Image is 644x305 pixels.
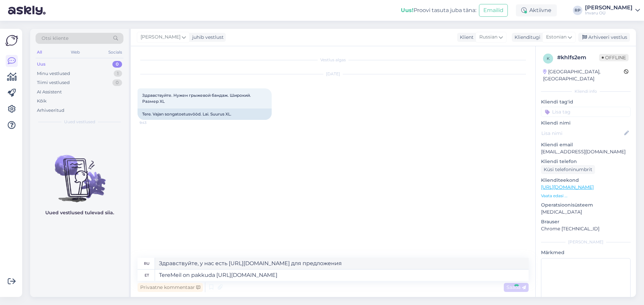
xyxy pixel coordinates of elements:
[541,141,631,148] p: Kliendi email
[36,48,43,57] div: All
[69,48,81,57] div: Web
[541,98,631,105] p: Kliendi tag'id
[585,5,633,10] div: [PERSON_NAME]
[541,130,623,137] input: Lisa nimi
[547,56,550,61] span: k
[541,107,631,117] input: Lisa tag
[585,10,633,16] div: Invaru OÜ
[541,177,631,184] p: Klienditeekond
[546,33,567,41] span: Estonian
[541,158,631,165] p: Kliendi telefon
[138,108,272,120] div: Tere. Vajan songatoetusvööd. Lai. Suurus XL.
[585,5,640,16] a: [PERSON_NAME]Invaru OÜ
[541,193,631,199] p: Vaata edasi ...
[401,7,414,13] b: Uus!
[138,57,529,63] div: Vestlus algas
[599,54,629,61] span: Offline
[45,209,114,216] p: Uued vestlused tulevad siia.
[138,71,529,77] div: [DATE]
[37,89,62,95] div: AI Assistent
[37,107,64,114] div: Arhiveeritud
[142,93,252,104] span: Здравствуйте. Нужен грыжевой бандаж. Широкий. Размер XL
[479,33,497,41] span: Russian
[541,88,631,94] div: Kliendi info
[30,143,129,203] img: No chats
[114,70,122,77] div: 1
[541,218,631,225] p: Brauser
[541,184,594,190] a: [URL][DOMAIN_NAME]
[541,165,595,174] div: Küsi telefoninumbrit
[516,4,557,16] div: Aktiivne
[457,34,474,41] div: Klient
[37,70,70,77] div: Minu vestlused
[541,209,631,216] p: [MEDICAL_DATA]
[107,48,123,57] div: Socials
[401,6,476,14] div: Proovi tasuta juba täna:
[5,34,18,47] img: Askly Logo
[479,4,508,17] button: Emailid
[112,61,122,68] div: 0
[541,148,631,155] p: [EMAIL_ADDRESS][DOMAIN_NAME]
[37,61,46,68] div: Uus
[541,202,631,209] p: Operatsioonisüsteem
[190,34,224,41] div: juhib vestlust
[543,68,624,82] div: [GEOGRAPHIC_DATA], [GEOGRAPHIC_DATA]
[37,98,47,104] div: Kõik
[112,79,122,86] div: 0
[42,35,68,42] span: Otsi kliente
[557,54,599,62] div: # khlfs2em
[573,6,582,15] div: RP
[578,33,630,42] div: Arhiveeri vestlus
[64,119,95,125] span: Uued vestlused
[541,225,631,232] p: Chrome [TECHNICAL_ID]
[141,33,180,41] span: [PERSON_NAME]
[541,249,631,256] p: Märkmed
[541,239,631,245] div: [PERSON_NAME]
[37,79,70,86] div: Tiimi vestlused
[512,34,540,41] div: Klienditugi
[140,120,165,125] span: 9:43
[541,120,631,127] p: Kliendi nimi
